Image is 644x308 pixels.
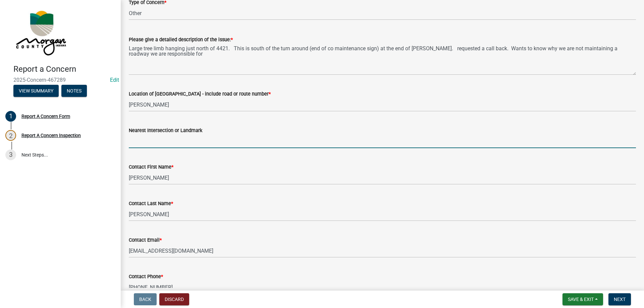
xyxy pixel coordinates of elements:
[110,77,119,83] a: Edit
[129,38,233,42] label: Please give a detailed description of the issue:
[129,201,173,206] label: Contact Last Name
[608,293,631,305] button: Next
[129,238,162,243] label: Contact Email
[13,64,115,74] h4: Report a Concern
[5,130,16,141] div: 2
[21,114,70,119] div: Report A Concern Form
[129,92,271,97] label: Location of [GEOGRAPHIC_DATA] - include road or route number
[562,293,603,305] button: Save & Exit
[129,128,202,133] label: Nearest Intersection or Landmark
[5,149,16,160] div: 3
[61,88,87,94] wm-modal-confirm: Notes
[13,88,59,94] wm-modal-confirm: Summary
[13,7,67,57] img: Morgan County, Indiana
[159,293,189,305] button: Discard
[13,85,59,97] button: View Summary
[21,133,81,138] div: Report A Concern Inspection
[61,85,87,97] button: Notes
[614,297,626,302] span: Next
[129,0,166,5] label: Type of Concern
[139,297,151,302] span: Back
[129,165,173,170] label: Contact First Name
[5,111,16,122] div: 1
[568,297,594,302] span: Save & Exit
[129,274,163,279] label: Contact Phone
[134,293,157,305] button: Back
[110,77,119,83] wm-modal-confirm: Edit Application Number
[13,77,107,83] span: 2025-Concern-467289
